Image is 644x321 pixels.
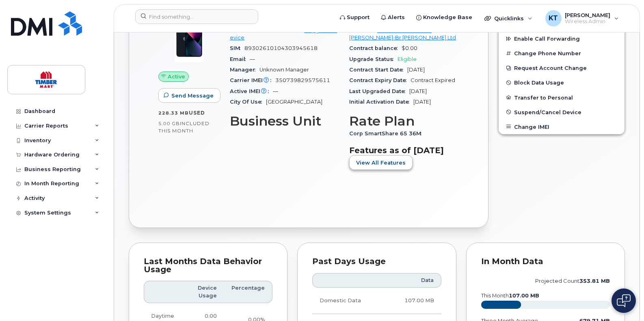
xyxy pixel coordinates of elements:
span: [PERSON_NAME] [565,12,610,18]
img: image20231002-3703462-1ig824h.jpeg [165,15,214,63]
span: Suspend/Cancel Device [514,109,581,115]
span: Wireless Admin [565,18,610,25]
button: Send Message [158,88,220,103]
span: [DATE] [413,99,431,105]
span: Contract balance [349,45,402,51]
button: Request Account Change [499,61,625,75]
span: — [250,56,255,62]
div: Last Months Data Behavior Usage [144,258,272,273]
button: View All Features [349,155,413,170]
span: Email [230,56,250,62]
input: Find something... [135,9,258,24]
th: Data [384,273,441,288]
span: Corp SmartShare 65 36M [349,130,426,137]
th: Device Usage [187,281,224,303]
span: Contract Expiry Date [349,77,411,83]
span: Enable Call Forwarding [514,36,580,42]
h3: Business Unit [230,114,339,128]
span: [DATE] [409,88,427,94]
span: Support [347,13,370,22]
span: Manager [230,67,259,73]
span: 228.33 MB [158,110,189,116]
th: Percentage [224,281,272,303]
span: Account [349,27,377,33]
span: [DATE] [407,67,425,73]
span: Active IMEI [230,88,273,94]
div: Karen Thompson [540,10,625,26]
button: Change IMEI [499,119,625,134]
span: Active [168,73,185,80]
span: 350739829575611 [275,77,330,83]
span: Alerts [388,13,405,22]
span: Eligible [398,56,417,62]
span: Contract Expired [411,77,455,83]
tspan: 107.00 MB [509,293,539,299]
span: 89302610104303945618 [244,45,318,51]
span: iPhone 13 256GB [253,27,301,33]
span: Device [230,27,253,33]
a: Alerts [375,9,411,26]
div: In Month Data [481,258,610,266]
span: $0.00 [402,45,417,51]
span: Initial Activation Date [349,99,413,105]
text: projected count [535,278,610,284]
span: Send Message [171,92,214,100]
td: 107.00 MB [384,288,441,314]
div: Past Days Usage [312,258,441,266]
span: KT [549,13,558,23]
a: Support [334,9,375,26]
span: Carrier IMEI [230,77,275,83]
span: used [189,110,205,116]
button: Transfer to Personal [499,90,625,105]
span: View All Features [356,159,406,167]
span: [GEOGRAPHIC_DATA] [266,99,322,105]
button: Enable Call Forwarding [499,31,625,46]
span: Last Upgraded Date [349,88,409,94]
span: included this month [158,120,210,134]
img: Open chat [617,294,631,307]
span: SIM [230,45,244,51]
button: Change Phone Number [499,46,625,61]
span: Contract Start Date [349,67,407,73]
span: Quicklinks [494,15,524,22]
tspan: 353.81 MB [579,278,610,284]
span: — [273,88,278,94]
button: Block Data Usage [499,75,625,90]
a: Knowledge Base [411,9,478,26]
div: Quicklinks [479,10,538,26]
text: this month [481,293,539,299]
button: Suspend/Cancel Device [499,105,625,119]
td: Domestic Data [312,288,384,314]
span: 5.00 GB [158,121,180,126]
span: Unknown Manager [259,67,309,73]
span: Upgrade Status [349,56,398,62]
h3: Rate Plan [349,114,459,128]
h3: Features as of [DATE] [349,145,459,155]
span: City Of Use [230,99,266,105]
span: Knowledge Base [423,13,472,22]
